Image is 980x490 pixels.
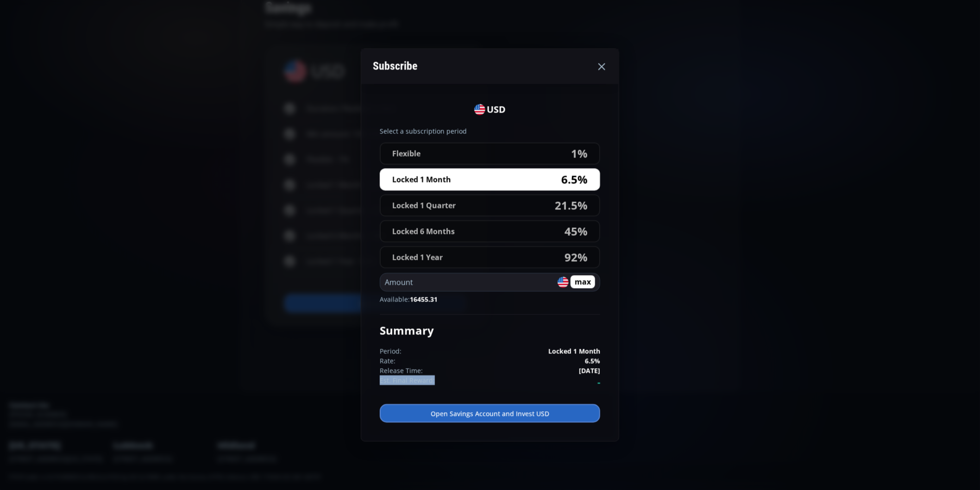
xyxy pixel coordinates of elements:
[565,249,588,266] strong: 92%
[392,200,456,211] span: Locked 1 Quarter
[380,169,600,191] button: Locked 1 Month6.5%
[380,404,600,423] button: Open Savings Account and Invest USD
[392,148,421,159] span: Flexible
[380,346,490,356] dt: Period:
[490,356,600,366] dd: 6.5%
[373,55,417,78] div: Subscribe
[555,197,588,214] strong: 21.5%
[380,195,600,217] button: Locked 1 Quarter21.5%
[380,356,490,366] dt: Rate:
[380,322,600,339] p: Summary
[392,226,455,237] span: Locked 6 Months
[571,145,588,162] strong: 1%
[380,103,600,117] div: USD
[380,126,600,136] p: Select a subscription period
[490,346,600,356] dd: Locked 1 Month
[561,171,588,188] strong: 6.5%
[410,295,438,304] strong: 16455.31
[392,252,443,263] span: Locked 1 Year
[380,295,600,304] label: Available:
[380,376,490,389] dt: Est. Final Reward:
[490,376,600,389] dd: -
[380,246,600,269] button: Locked 1 Year92%
[380,366,490,376] dt: Release Time:
[565,223,588,240] strong: 45%
[380,143,600,165] button: Flexible1%
[380,220,600,243] button: Locked 6 Months45%
[490,366,600,376] dd: [DATE]
[571,275,595,288] button: max
[392,174,451,185] span: Locked 1 Month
